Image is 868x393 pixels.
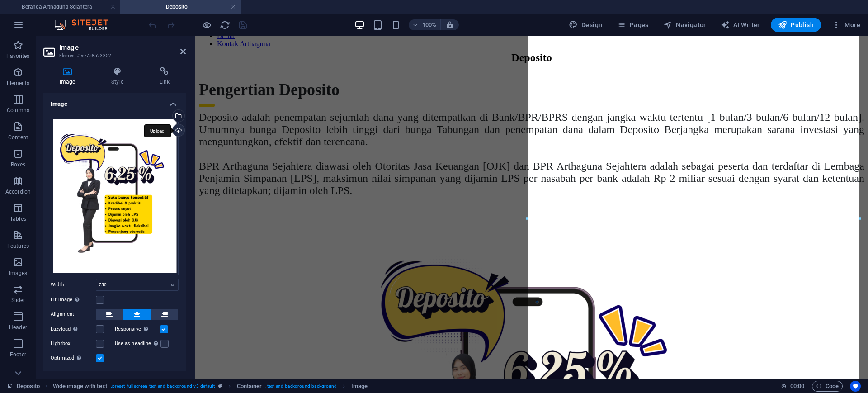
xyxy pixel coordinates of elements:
div: ReferensiLayoutInstagramBPRAGS20251--HYHMz7oX7JrmNnDvP7WRA.png [51,117,179,275]
label: Lazyload [51,324,96,335]
p: Features [7,242,29,250]
label: Width [51,282,96,287]
p: Content [8,134,28,141]
span: . text-and-background-background [265,381,337,392]
i: Reload page [220,20,230,30]
h6: 100% [422,19,437,30]
h4: Deposito [120,2,241,12]
label: Lightbox [51,338,96,349]
button: Click here to leave preview mode and continue editing [201,19,212,30]
h4: Image [43,93,186,109]
span: AI Writer [721,20,760,29]
h3: Element #ed-758523352 [59,52,168,60]
button: Usercentrics [850,381,861,392]
span: Pages [617,20,648,29]
button: Navigator [660,18,710,32]
span: 00 00 [790,381,804,392]
h4: Text [43,371,186,393]
span: . preset-fullscreen-text-and-background-v3-default [111,381,215,392]
nav: breadcrumb [53,381,368,392]
a: Click to cancel selection. Double-click to open Pages [7,381,40,392]
h4: Style [95,67,143,86]
button: AI Writer [717,18,764,32]
button: 100% [409,19,441,30]
p: Favorites [6,52,29,60]
span: Click to select. Double-click to edit [351,381,368,392]
a: Upload [172,124,185,137]
span: Design [569,20,603,29]
button: Code [812,381,843,392]
div: Design (Ctrl+Alt+Y) [565,18,606,32]
button: Design [565,18,606,32]
img: Editor Logo [52,19,120,30]
span: Click to select. Double-click to edit [237,381,262,392]
label: Use as headline [115,338,160,349]
span: : [797,383,798,389]
h2: Image [59,43,186,52]
label: Fit image [51,294,96,305]
span: Code [816,381,839,392]
p: Footer [10,351,26,358]
button: Publish [771,18,821,32]
p: Tables [10,215,26,223]
p: Columns [7,107,29,114]
p: Images [9,270,28,277]
p: Accordion [5,188,31,195]
p: Boxes [11,161,26,168]
label: Optimized [51,353,96,364]
label: Alignment [51,309,96,320]
span: Publish [778,20,814,29]
label: Responsive [115,324,160,335]
span: Navigator [663,20,706,29]
button: Pages [613,18,652,32]
h6: Session time [781,381,805,392]
button: More [828,18,864,32]
p: Elements [7,80,30,87]
span: More [832,20,860,29]
span: Click to select. Double-click to edit [53,381,107,392]
h4: Image [43,67,95,86]
button: reload [219,19,230,30]
h4: Link [143,67,186,86]
i: This element is a customizable preset [218,384,222,388]
i: On resize automatically adjust zoom level to fit chosen device. [446,21,454,29]
p: Header [9,324,27,331]
p: Slider [11,297,25,304]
